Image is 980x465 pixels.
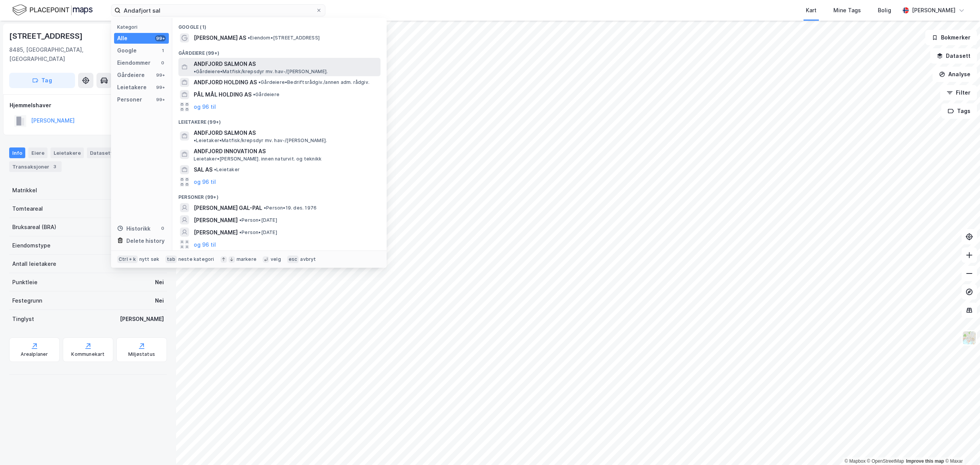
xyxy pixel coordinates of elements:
[155,35,166,41] div: 99+
[126,236,165,246] div: Delete history
[194,59,256,69] span: ANDFJORD SALMON AS
[9,161,62,172] div: Transaksjoner
[930,48,977,64] button: Datasett
[264,205,266,211] span: •
[287,255,299,263] div: esc
[925,30,977,45] button: Bokmerker
[12,3,93,17] img: logo.f888ab2527a4732fd821a326f86c7f29.svg
[844,458,866,464] a: Mapbox
[117,83,147,92] div: Leietakere
[253,92,255,97] span: •
[117,224,150,233] div: Historikk
[194,90,252,99] span: PÅL MÅL HOLDING AS
[21,351,48,357] div: Arealplaner
[51,163,59,170] div: 3
[942,428,980,465] div: Kontrollprogram for chat
[12,223,56,232] div: Bruksareal (BRA)
[12,278,38,287] div: Punktleie
[942,428,980,465] iframe: Chat Widget
[155,84,166,90] div: 99+
[117,95,142,104] div: Personer
[194,138,196,143] span: •
[194,69,196,74] span: •
[194,203,262,213] span: [PERSON_NAME] GAL-PAL
[12,259,56,269] div: Antall leietakere
[9,45,133,64] div: 8485, [GEOGRAPHIC_DATA], [GEOGRAPHIC_DATA]
[239,229,242,235] span: •
[194,78,257,87] span: ANDFJORD HOLDING AS
[12,241,51,250] div: Eiendomstype
[139,256,160,262] div: nytt søk
[194,240,216,249] button: og 96 til
[194,69,328,75] span: Gårdeiere • Matfisk/krepsdyr mv. hav-/[PERSON_NAME].
[172,113,387,127] div: Leietakere (99+)
[194,156,322,162] span: Leietaker • [PERSON_NAME]. innen naturvit. og teknikk
[155,278,164,287] div: Nei
[10,101,167,110] div: Hjemmelshaver
[155,97,166,103] div: 99+
[239,217,242,223] span: •
[9,147,25,158] div: Info
[165,255,177,263] div: tab
[248,35,320,41] span: Eiendom • [STREET_ADDRESS]
[51,147,84,158] div: Leietakere
[194,177,216,187] button: og 96 til
[194,228,238,237] span: [PERSON_NAME]
[178,256,214,262] div: neste kategori
[194,102,216,111] button: og 96 til
[12,296,42,305] div: Festegrunn
[912,6,955,15] div: [PERSON_NAME]
[214,167,216,172] span: •
[160,60,166,66] div: 0
[833,6,861,15] div: Mine Tags
[214,167,240,173] span: Leietaker
[172,188,387,202] div: Personer (99+)
[194,128,256,138] span: ANDFJORD SALMON AS
[28,147,47,158] div: Eiere
[155,296,164,305] div: Nei
[194,138,327,144] span: Leietaker • Matfisk/krepsdyr mv. hav-/[PERSON_NAME].
[867,458,904,464] a: OpenStreetMap
[155,72,166,78] div: 99+
[160,47,166,54] div: 1
[264,205,317,211] span: Person • 19. des. 1976
[271,256,281,262] div: velg
[906,458,944,464] a: Improve this map
[172,18,387,32] div: Google (1)
[300,256,316,262] div: avbryt
[962,331,977,345] img: Z
[194,216,238,225] span: [PERSON_NAME]
[239,217,277,223] span: Person • [DATE]
[12,204,43,213] div: Tomteareal
[239,229,277,236] span: Person • [DATE]
[237,256,256,262] div: markere
[160,225,166,231] div: 0
[12,186,37,195] div: Matrikkel
[117,34,127,43] div: Alle
[117,24,169,30] div: Kategori
[878,6,891,15] div: Bolig
[117,70,145,80] div: Gårdeiere
[258,79,261,85] span: •
[9,73,75,88] button: Tag
[194,147,377,156] span: ANDFJORD INNOVATION AS
[806,6,817,15] div: Kart
[253,92,279,98] span: Gårdeiere
[248,35,250,41] span: •
[9,30,84,42] div: [STREET_ADDRESS]
[117,58,150,67] div: Eiendommer
[194,165,212,174] span: SAL AS
[172,44,387,58] div: Gårdeiere (99+)
[941,103,977,119] button: Tags
[120,314,164,324] div: [PERSON_NAME]
[117,255,138,263] div: Ctrl + k
[940,85,977,100] button: Filter
[194,33,246,43] span: [PERSON_NAME] AS
[933,67,977,82] button: Analyse
[71,351,105,357] div: Kommunekart
[258,79,369,85] span: Gårdeiere • Bedriftsrådgiv./annen adm. rådgiv.
[117,46,137,55] div: Google
[87,147,116,158] div: Datasett
[12,314,34,324] div: Tinglyst
[121,5,316,16] input: Søk på adresse, matrikkel, gårdeiere, leietakere eller personer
